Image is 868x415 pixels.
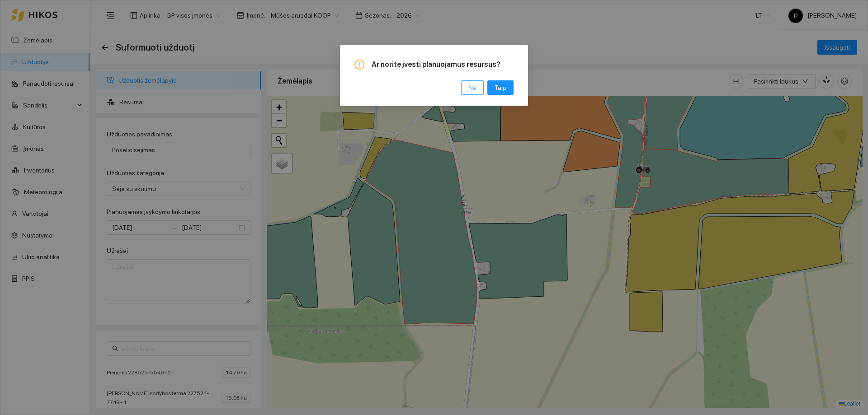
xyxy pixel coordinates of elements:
[372,60,514,70] span: Ar norite įvesti planuojamus resursus?
[487,80,514,95] button: Taip
[461,80,484,95] button: Ne
[468,83,476,93] span: Ne
[354,60,364,70] span: exclamation-circle
[495,83,506,93] span: Taip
